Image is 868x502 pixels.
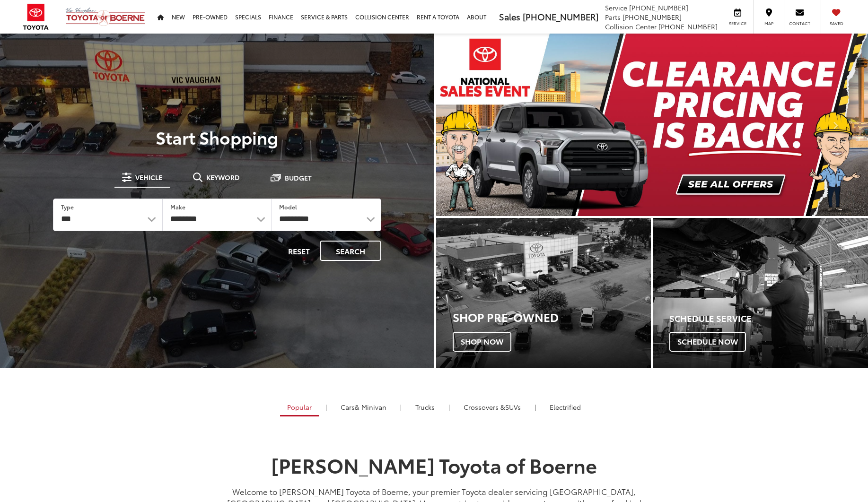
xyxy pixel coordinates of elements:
span: Map [758,20,779,26]
a: Schedule Service Schedule Now [653,218,868,368]
label: Type [61,203,74,211]
a: Cars [333,399,394,415]
span: Collision Center [605,22,657,31]
li: | [323,402,329,412]
img: Vic Vaughan Toyota of Boerne [65,7,146,26]
h1: [PERSON_NAME] Toyota of Boerne [214,454,654,476]
span: Parts [605,12,621,22]
span: [PHONE_NUMBER] [623,12,682,22]
a: Popular [280,399,319,416]
span: Service [605,3,627,12]
span: & Minivan [355,402,386,412]
div: Toyota [653,218,868,368]
span: Keyword [206,174,240,181]
h4: Schedule Service [669,314,868,323]
div: Toyota [436,218,651,368]
span: Saved [826,20,847,26]
label: Model [279,203,297,211]
li: | [398,402,404,412]
a: Shop Pre-Owned Shop Now [436,218,651,368]
li: | [446,402,452,412]
p: Start Shopping [40,128,395,147]
li: | [532,402,538,412]
span: Vehicle [135,174,162,181]
span: Contact [789,20,810,26]
span: Service [727,20,748,26]
button: Click to view previous picture. [436,52,501,197]
a: SUVs [456,399,528,415]
a: Trucks [408,399,442,415]
button: Reset [280,241,318,261]
h3: Shop Pre-Owned [453,311,651,323]
span: [PHONE_NUMBER] [629,3,688,12]
span: Sales [499,10,520,23]
a: Electrified [543,399,588,415]
span: [PHONE_NUMBER] [658,22,718,31]
span: Budget [285,174,312,181]
label: Make [170,203,185,211]
button: Search [320,241,381,261]
span: Schedule Now [669,332,746,352]
span: Shop Now [453,332,511,352]
button: Click to view next picture. [803,52,868,197]
span: Crossovers & [464,402,505,412]
span: [PHONE_NUMBER] [523,10,598,23]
